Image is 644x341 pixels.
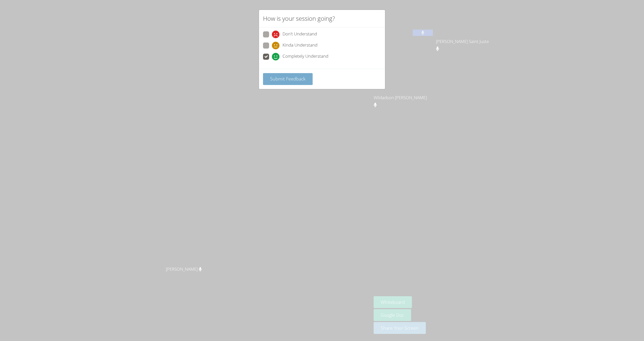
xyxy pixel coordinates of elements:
[283,31,317,38] span: Don't Understand
[283,42,317,49] span: Kinda Understand
[263,14,335,23] h2: How is your session going?
[263,73,313,85] button: Submit Feedback
[283,53,328,60] span: Completely Understand
[270,76,306,82] span: Submit Feedback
